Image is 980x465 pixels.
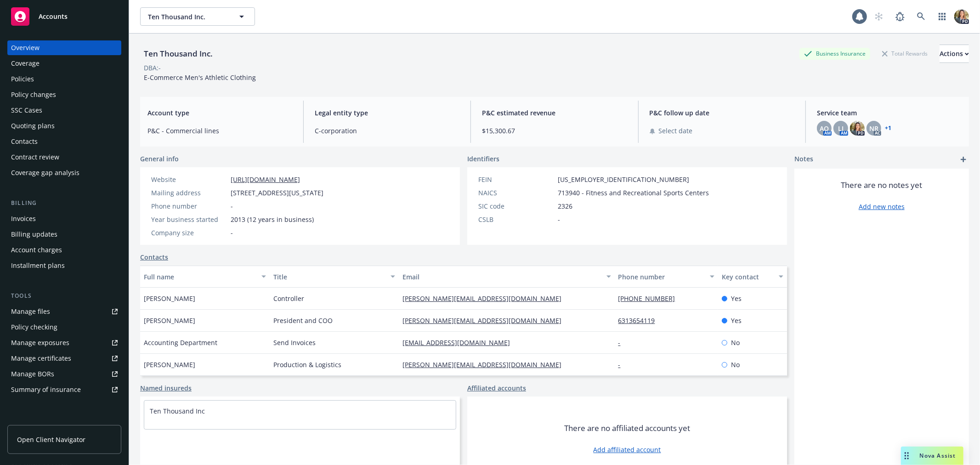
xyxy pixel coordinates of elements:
span: Yes [731,294,742,303]
div: Manage certificates [11,351,71,366]
span: 2013 (12 years in business) [231,215,314,224]
span: Accounts [39,13,68,20]
div: Phone number [618,272,704,282]
div: Analytics hub [7,415,121,425]
div: FEIN [478,175,554,184]
span: Ten Thousand Inc. [148,12,227,22]
span: P&C - Commercial lines [147,126,292,136]
a: Manage certificates [7,351,121,366]
div: Email [402,272,600,282]
span: Identifiers [467,154,499,164]
a: Contract review [7,150,121,164]
button: Nova Assist [901,447,963,465]
a: Ten Thousand Inc [150,407,205,415]
div: Contacts [11,134,38,149]
button: Title [270,266,399,288]
div: SIC code [478,201,554,211]
span: Service team [817,108,962,118]
div: NAICS [478,188,554,198]
span: Legal entity type [315,108,459,118]
a: [URL][DOMAIN_NAME] [231,175,300,184]
a: Report a Bug [891,7,909,26]
span: LI [838,124,844,133]
div: Installment plans [11,258,65,273]
span: [STREET_ADDRESS][US_STATE] [231,188,323,198]
div: Policies [11,72,34,86]
a: [PERSON_NAME][EMAIL_ADDRESS][DOMAIN_NAME] [402,316,569,325]
span: - [558,215,560,224]
a: Quoting plans [7,119,121,133]
a: Account charges [7,243,121,257]
div: Overview [11,40,40,55]
div: CSLB [478,215,554,224]
a: SSC Cases [7,103,121,118]
div: Business Insurance [799,48,870,59]
a: [PHONE_NUMBER] [618,294,683,303]
div: Manage BORs [11,367,54,381]
div: Ten Thousand Inc. [140,48,216,60]
a: Policy changes [7,87,121,102]
a: Manage exposures [7,335,121,350]
div: Key contact [722,272,773,282]
span: No [731,338,740,347]
span: No [731,360,740,369]
img: photo [850,121,865,136]
span: Send Invoices [273,338,316,347]
div: Year business started [151,215,227,224]
div: Invoices [11,211,36,226]
span: [PERSON_NAME] [144,294,195,303]
a: Manage BORs [7,367,121,381]
img: photo [954,9,969,24]
a: - [618,338,628,347]
span: P&C estimated revenue [482,108,627,118]
div: Actions [940,45,969,62]
a: [PERSON_NAME][EMAIL_ADDRESS][DOMAIN_NAME] [402,294,569,303]
div: Contract review [11,150,59,164]
div: Coverage gap analysis [11,165,79,180]
button: Full name [140,266,270,288]
a: Installment plans [7,258,121,273]
div: Phone number [151,201,227,211]
a: add [958,154,969,165]
div: Account charges [11,243,62,257]
span: Notes [794,154,813,165]
span: [PERSON_NAME] [144,316,195,325]
span: - [231,201,233,211]
span: [US_EMPLOYER_IDENTIFICATION_NUMBER] [558,175,689,184]
a: Invoices [7,211,121,226]
div: Tools [7,291,121,301]
a: Overview [7,40,121,55]
button: Key contact [718,266,787,288]
a: Start snowing [870,7,888,26]
span: Controller [273,294,304,303]
a: Switch app [933,7,952,26]
span: 2326 [558,201,572,211]
div: Title [273,272,385,282]
div: Policy changes [11,87,56,102]
div: Policy checking [11,320,57,335]
div: Summary of insurance [11,382,81,397]
div: Manage exposures [11,335,69,350]
a: Add new notes [859,202,905,211]
span: Open Client Navigator [17,435,85,444]
button: Email [399,266,614,288]
a: Policies [7,72,121,86]
a: Coverage gap analysis [7,165,121,180]
span: C-corporation [315,126,459,136]
span: NR [869,124,878,133]
a: Policy checking [7,320,121,335]
div: Company size [151,228,227,238]
a: Coverage [7,56,121,71]
span: There are no affiliated accounts yet [564,423,690,434]
a: Search [912,7,930,26]
span: President and COO [273,316,333,325]
button: Phone number [615,266,718,288]
a: Manage files [7,304,121,319]
a: Contacts [140,252,168,262]
a: [EMAIL_ADDRESS][DOMAIN_NAME] [402,338,517,347]
a: Billing updates [7,227,121,242]
span: AO [820,124,829,133]
a: Accounts [7,4,121,29]
a: Summary of insurance [7,382,121,397]
a: [PERSON_NAME][EMAIL_ADDRESS][DOMAIN_NAME] [402,360,569,369]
